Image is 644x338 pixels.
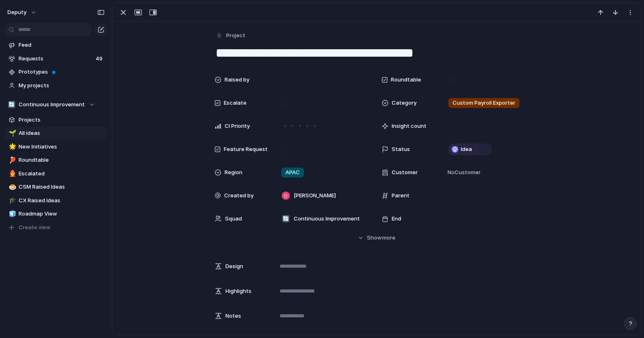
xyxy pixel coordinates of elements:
[96,55,104,63] span: 49
[19,129,105,137] span: All ideas
[225,76,249,84] span: Raised by
[4,208,108,220] a: 🧊Roadmap View
[4,127,108,139] a: 🌱All ideas
[9,142,14,151] div: 🌟
[7,197,16,205] button: 🎓
[225,312,241,320] span: Notes
[215,230,539,245] button: Showmore
[7,156,16,164] button: 🏓
[214,30,248,42] button: Project
[392,122,426,130] span: Insight count
[19,183,105,191] span: CSM Raised Ideas
[19,170,105,178] span: Escalated
[19,143,105,151] span: New Initiatives
[9,156,14,165] div: 🏓
[9,169,14,178] div: 👨‍🚒
[285,168,300,177] span: APAC
[4,39,108,51] a: Feed
[225,215,242,223] span: Squad
[382,234,395,242] span: more
[461,145,472,153] span: Idea
[19,82,105,90] span: My projects
[9,209,14,219] div: 🧊
[7,129,16,137] button: 🌱
[4,98,108,111] button: 🔄Continuous Improvement
[367,234,382,242] span: Show
[7,101,16,109] div: 🔄
[19,156,105,164] span: Roundtable
[19,223,50,232] span: Create view
[7,8,26,17] span: deputy
[445,168,481,177] span: No Customer
[225,122,250,130] span: CI Priority
[19,116,105,124] span: Projects
[19,41,105,49] span: Feed
[392,192,409,200] span: Parent
[7,143,16,151] button: 🌟
[4,79,108,92] a: My projects
[452,99,515,107] span: Custom Payroll Exporter
[392,168,418,177] span: Customer
[4,154,108,166] a: 🏓Roundtable
[4,53,108,65] a: Requests49
[225,262,243,271] span: Design
[7,170,16,178] button: 👨‍🚒
[4,66,108,78] a: Prototypes
[226,31,245,40] span: Project
[392,215,401,223] span: End
[9,196,14,205] div: 🎓
[4,194,108,207] a: 🎓CX Raised Ideas
[19,210,105,218] span: Roadmap View
[225,168,242,177] span: Region
[224,192,254,200] span: Created by
[9,129,14,138] div: 🌱
[19,68,105,76] span: Prototypes
[294,215,360,223] span: Continuous Improvement
[4,168,108,180] a: 👨‍🚒Escalated
[294,192,336,200] span: [PERSON_NAME]
[7,183,16,191] button: 🍮
[392,99,417,107] span: Category
[9,182,14,192] div: 🍮
[4,141,108,153] a: 🌟New Initiatives
[4,114,108,126] a: Projects
[19,197,105,205] span: CX Raised Ideas
[4,221,108,234] button: Create view
[392,145,410,153] span: Status
[4,6,41,19] button: deputy
[282,215,290,223] div: 🔄
[4,181,108,193] a: 🍮CSM Raised Ideas
[19,55,93,63] span: Requests
[224,99,247,107] span: Escalate
[7,210,16,218] button: 🧊
[391,76,421,84] span: Roundtable
[19,101,85,109] span: Continuous Improvement
[225,287,251,295] span: Highlights
[224,145,268,153] span: Feature Request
